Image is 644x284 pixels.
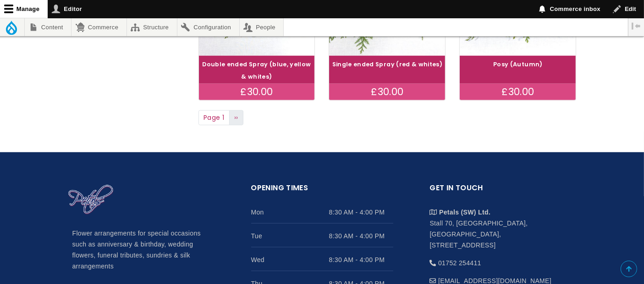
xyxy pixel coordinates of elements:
span: 8:30 AM - 4:00 PM [329,207,393,218]
h2: Opening Times [251,182,393,200]
a: People [240,18,284,36]
div: £30.00 [460,84,576,100]
li: 01752 254411 [430,251,572,268]
a: Structure [127,18,177,36]
a: Content [25,18,71,36]
li: Mon [251,200,393,224]
a: Configuration [177,18,239,36]
div: £30.00 [199,84,315,100]
span: 8:30 AM - 4:00 PM [329,254,393,265]
p: Flower arrangements for special occasions such as anniversary & birthday, wedding flowers, funera... [72,228,215,272]
div: £30.00 [329,84,445,100]
a: Posy (Autumn) [493,60,543,68]
li: Wed [251,247,393,271]
a: Single ended Spray (red & whites) [332,60,443,68]
span: Page 1 [198,110,230,126]
img: Home [68,184,114,215]
a: Commerce [72,18,126,36]
li: Stall 70, [GEOGRAPHIC_DATA], [GEOGRAPHIC_DATA], [STREET_ADDRESS] [430,200,572,251]
li: Tue [251,224,393,247]
h2: Get in touch [430,182,572,200]
a: Double ended Spray (blue, yellow & whites) [202,60,311,80]
span: 8:30 AM - 4:00 PM [329,230,393,241]
strong: Petals (SW) Ltd. [439,209,490,216]
span: ›› [234,113,238,122]
nav: Page navigation [198,110,577,126]
button: Vertical orientation [628,18,644,34]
